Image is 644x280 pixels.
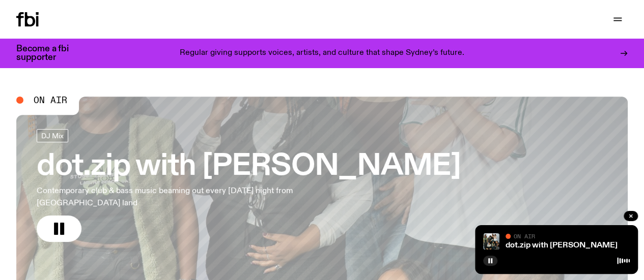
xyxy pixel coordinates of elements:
[34,96,67,105] span: On Air
[37,152,461,181] h3: dot.zip with [PERSON_NAME]
[37,129,68,142] a: DJ Mix
[514,233,535,239] span: On Air
[16,45,81,62] h3: Become a fbi supporter
[180,49,464,58] p: Regular giving supports voices, artists, and culture that shape Sydney’s future.
[506,241,618,250] a: dot.zip with [PERSON_NAME]
[41,132,64,140] span: DJ Mix
[37,185,297,209] p: Contemporary club & bass music beaming out every [DATE] night from [GEOGRAPHIC_DATA] land
[37,129,461,242] a: dot.zip with [PERSON_NAME]Contemporary club & bass music beaming out every [DATE] night from [GEO...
